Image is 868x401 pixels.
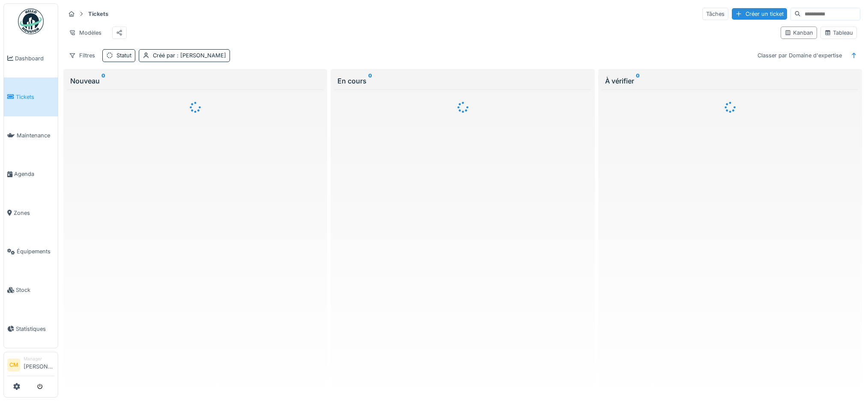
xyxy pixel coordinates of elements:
[70,76,320,86] div: Nouveau
[337,76,588,86] div: En cours
[18,9,44,34] img: Badge_color-CXgf-gQk.svg
[732,8,787,20] div: Créer un ticket
[4,193,58,232] a: Zones
[4,155,58,193] a: Agenda
[7,359,20,371] li: CM
[85,10,112,18] strong: Tickets
[15,54,54,62] span: Dashboard
[824,29,853,37] div: Tableau
[702,8,728,20] div: Tâches
[7,356,54,376] a: CM Manager[PERSON_NAME]
[16,93,54,101] span: Tickets
[16,286,54,294] span: Stock
[636,76,640,86] sup: 0
[65,27,105,39] div: Modèles
[4,77,58,116] a: Tickets
[24,356,54,362] div: Manager
[4,39,58,77] a: Dashboard
[153,51,226,59] div: Créé par
[4,232,58,270] a: Équipements
[17,247,54,255] span: Équipements
[175,52,226,59] span: : [PERSON_NAME]
[65,49,99,62] div: Filtres
[101,76,105,86] sup: 0
[784,29,813,37] div: Kanban
[754,49,846,62] div: Classer par Domaine d'expertise
[14,209,54,217] span: Zones
[116,51,131,59] div: Statut
[368,76,372,86] sup: 0
[4,309,58,348] a: Statistiques
[14,170,54,178] span: Agenda
[16,325,54,333] span: Statistiques
[24,356,54,374] li: [PERSON_NAME]
[17,131,54,140] span: Maintenance
[605,76,855,86] div: À vérifier
[4,271,58,309] a: Stock
[4,116,58,155] a: Maintenance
